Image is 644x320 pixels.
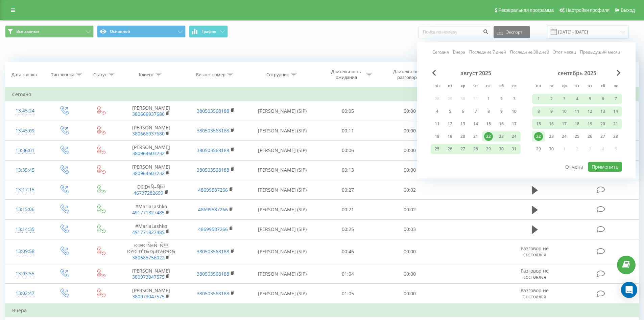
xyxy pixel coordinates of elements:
div: сб 9 авг. 2025 г. [495,106,508,116]
div: чт 21 авг. 2025 г. [469,131,482,142]
div: вс 31 авг. 2025 г. [508,144,521,154]
td: 00:11 [317,121,379,141]
span: Все звонки [16,29,39,34]
td: 00:00 [379,101,441,121]
div: Дата звонка [11,72,37,78]
div: 4 [573,94,581,103]
div: пт 15 авг. 2025 г. [482,119,495,129]
td: 00:21 [317,200,379,219]
div: вт 5 авг. 2025 г. [444,106,456,116]
td: [PERSON_NAME] [119,121,183,141]
button: Применить [588,162,622,172]
div: 22 [534,132,543,141]
div: 13:45:24 [12,104,38,118]
div: ср 24 сент. 2025 г. [558,131,571,142]
div: 3 [560,94,569,103]
span: Next Month [617,70,621,76]
div: сб 20 сент. 2025 г. [596,119,609,129]
td: [PERSON_NAME] (SIP) [248,121,317,141]
div: 4 [433,107,442,116]
div: чт 4 сент. 2025 г. [571,94,583,104]
div: 13 [598,107,607,116]
div: вт 12 авг. 2025 г. [444,119,456,129]
div: вт 16 сент. 2025 г. [545,119,558,129]
div: 31 [510,145,519,153]
a: 380503568188 [197,147,229,153]
div: 8 [534,107,543,116]
td: 00:00 [379,121,441,141]
div: ср 17 сент. 2025 г. [558,119,571,129]
div: вс 28 сент. 2025 г. [609,131,622,142]
div: 27 [598,132,607,141]
td: Ð®Ð»Ñ–Ñ [119,180,183,200]
div: вс 24 авг. 2025 г. [508,131,521,142]
td: [PERSON_NAME] (SIP) [248,219,317,239]
div: 2 [497,94,506,103]
div: пт 22 авг. 2025 г. [482,131,495,142]
div: чт 28 авг. 2025 г. [469,144,482,154]
a: Последние 30 дней [510,49,549,55]
div: 6 [458,107,467,116]
div: 1 [534,94,543,103]
a: 380964603232 [132,150,165,156]
div: пн 8 сент. 2025 г. [532,106,545,116]
div: 26 [586,132,594,141]
td: Вчера [5,304,639,317]
div: 10 [560,107,569,116]
div: пт 8 авг. 2025 г. [482,106,495,116]
div: 13:15:06 [12,203,38,216]
div: вс 14 сент. 2025 г. [609,106,622,116]
a: 48699587266 [198,206,228,213]
div: 13:03:55 [12,267,38,280]
div: 22 [484,132,493,141]
div: вс 3 авг. 2025 г. [508,94,521,104]
a: 380973047575 [132,293,165,300]
a: 380685756022 [132,254,165,261]
td: 00:02 [379,180,441,200]
a: 380964603232 [132,170,165,176]
div: сб 6 сент. 2025 г. [596,94,609,104]
td: ÐœÐ°Ñ€Ñ–Ñ ÐŸÐ°Ð²Ð»ÐµÐ½ÐºÐ¾ [119,239,183,264]
div: 8 [484,107,493,116]
div: чт 14 авг. 2025 г. [469,119,482,129]
button: Основной [97,25,186,38]
div: сентябрь 2025 [532,70,622,77]
div: 23 [497,132,506,141]
a: Последние 7 дней [469,49,506,55]
button: Все звонки [5,25,94,38]
div: 13:17:15 [12,183,38,196]
div: 13:09:58 [12,245,38,258]
a: 380503568188 [197,108,229,114]
div: 7 [611,94,620,103]
td: [PERSON_NAME] (SIP) [248,160,317,180]
div: 13 [458,120,467,128]
div: 15 [484,120,493,128]
div: 6 [598,94,607,103]
abbr: вторник [546,81,556,91]
div: 14 [471,120,480,128]
td: [PERSON_NAME] (SIP) [248,284,317,304]
div: 24 [560,132,569,141]
td: 00:00 [379,239,441,264]
div: Длительность ожидания [328,69,364,80]
td: [PERSON_NAME] [119,160,183,180]
a: 380503568188 [197,248,229,255]
div: вт 30 сент. 2025 г. [545,144,558,154]
td: [PERSON_NAME] (SIP) [248,200,317,219]
div: 28 [471,145,480,153]
div: 16 [497,120,506,128]
input: Поиск по номеру [419,26,490,38]
div: 20 [458,132,467,141]
div: чт 25 сент. 2025 г. [571,131,583,142]
abbr: четверг [471,81,481,91]
td: #MariaLashko [119,200,183,219]
a: 380666937680 [132,130,165,137]
a: 380666937680 [132,111,165,117]
div: пт 5 сент. 2025 г. [583,94,596,104]
div: 11 [573,107,581,116]
div: пт 26 сент. 2025 г. [583,131,596,142]
div: сб 16 авг. 2025 г. [495,119,508,129]
div: пн 1 сент. 2025 г. [532,94,545,104]
span: Выход [621,7,635,13]
button: График [189,25,228,38]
